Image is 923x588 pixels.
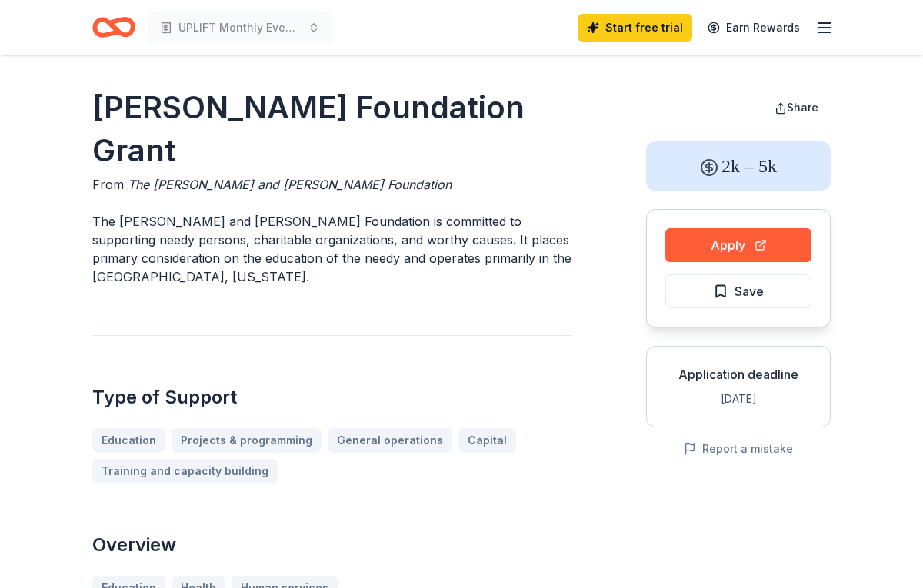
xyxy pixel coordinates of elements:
[665,228,811,262] button: Apply
[328,428,452,453] a: General operations
[684,440,793,458] button: Report a mistake
[698,14,809,42] a: Earn Rewards
[646,141,831,191] div: 2k – 5k
[762,92,831,123] button: Share
[659,390,818,408] div: [DATE]
[578,14,692,42] a: Start free trial
[665,274,811,308] button: Save
[92,533,572,557] h2: Overview
[735,281,764,301] span: Save
[128,177,452,192] span: The [PERSON_NAME] and [PERSON_NAME] Foundation
[92,9,135,45] a: Home
[178,18,302,37] span: UPLIFT Monthly Events
[458,428,516,453] a: Capital
[92,86,572,172] h1: [PERSON_NAME] Foundation Grant
[92,175,572,194] div: From
[787,101,818,114] span: Share
[92,212,572,286] p: The [PERSON_NAME] and [PERSON_NAME] Foundation is committed to supporting needy persons, charitab...
[172,428,322,453] a: Projects & programming
[148,12,332,43] button: UPLIFT Monthly Events
[659,365,818,384] div: Application deadline
[92,428,165,453] a: Education
[92,459,278,483] a: Training and capacity building
[92,385,572,410] h2: Type of Support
